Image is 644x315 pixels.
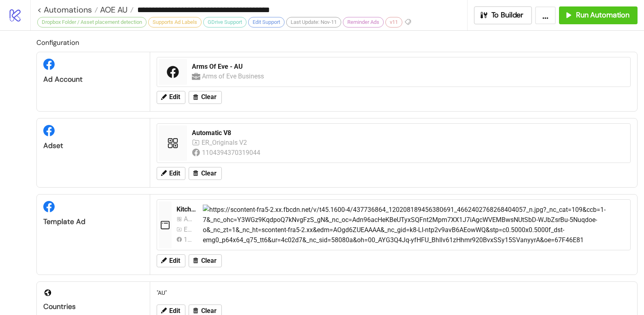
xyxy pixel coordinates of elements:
span: To Builder [491,11,524,20]
span: Clear [201,257,217,264]
span: Clear [201,93,217,101]
div: Arms of Eve Business [202,71,265,81]
span: Clear [201,170,217,177]
a: < Automations [37,6,98,14]
div: Ad Account [43,75,143,84]
div: Kitchn Template [176,205,196,214]
div: Dropbox Folder / Asset placement detection [37,17,147,27]
div: 1104394370319044 [184,235,193,245]
div: v11 [385,17,402,27]
div: 1104394370319044 [202,148,261,158]
button: Edit [157,254,185,267]
span: Edit [169,93,180,101]
button: Clear [189,254,222,267]
div: Countries [43,302,143,311]
div: ER_Originals V2 [202,137,249,148]
span: Clear [201,307,217,315]
div: Last Update: Nov-11 [286,17,341,27]
div: Adset [43,141,143,150]
button: ... [535,6,556,24]
div: Template Ad [43,217,143,226]
a: AOE AU [98,6,134,14]
div: Edit Support [248,17,285,27]
div: Automatic [184,214,193,224]
h2: Configuration [36,37,638,48]
div: Automatic V8 [192,129,625,137]
button: Clear [189,91,222,104]
button: To Builder [474,6,532,24]
div: Supports Ad Labels [148,17,202,27]
div: "AU" [153,285,634,300]
span: Edit [169,307,180,315]
div: GDrive Support [203,17,247,27]
span: Edit [169,257,180,264]
div: Reminder Ads [343,17,384,27]
div: Arms Of Eve - AU [192,62,625,71]
button: Clear [189,167,222,180]
div: ER_Originals V2 [184,224,193,235]
button: Edit [157,167,185,180]
button: Run Automation [559,6,638,24]
span: Edit [169,170,180,177]
img: https://scontent-fra5-2.xx.fbcdn.net/v/t45.1600-4/437736864_120208189456380691_466240276826840405... [203,205,625,245]
span: AOE AU [98,4,128,15]
span: Run Automation [576,11,629,20]
button: Edit [157,91,185,104]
